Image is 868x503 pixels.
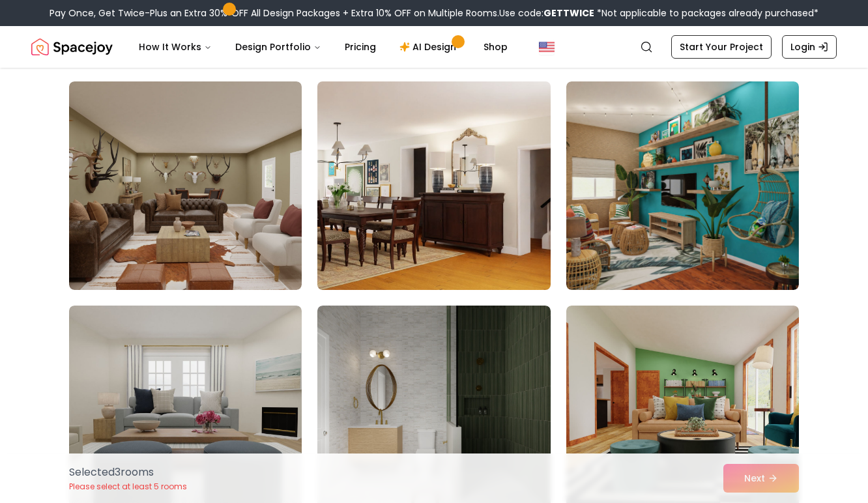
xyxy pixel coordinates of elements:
[128,34,518,60] nav: Main
[69,465,187,480] p: Selected 3 room s
[225,34,332,60] button: Design Portfolio
[31,34,113,60] a: Spacejoy
[128,34,222,60] button: How It Works
[334,34,386,60] a: Pricing
[499,7,594,20] span: Use code:
[594,7,818,20] span: *Not applicable to packages already purchased*
[31,26,837,68] nav: Global
[31,34,113,60] img: Spacejoy Logo
[671,35,772,59] a: Start Your Project
[539,39,555,55] img: United States
[782,35,837,59] a: Login
[69,481,187,492] p: Please select at least 5 rooms
[69,81,302,290] img: Room room-58
[50,7,818,20] div: Pay Once, Get Twice-Plus an Extra 30% OFF All Design Packages + Extra 10% OFF on Multiple Rooms.
[311,76,556,295] img: Room room-59
[543,7,594,20] b: GETTWICE
[473,34,518,60] a: Shop
[566,81,799,290] img: Room room-60
[389,34,470,60] a: AI Design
